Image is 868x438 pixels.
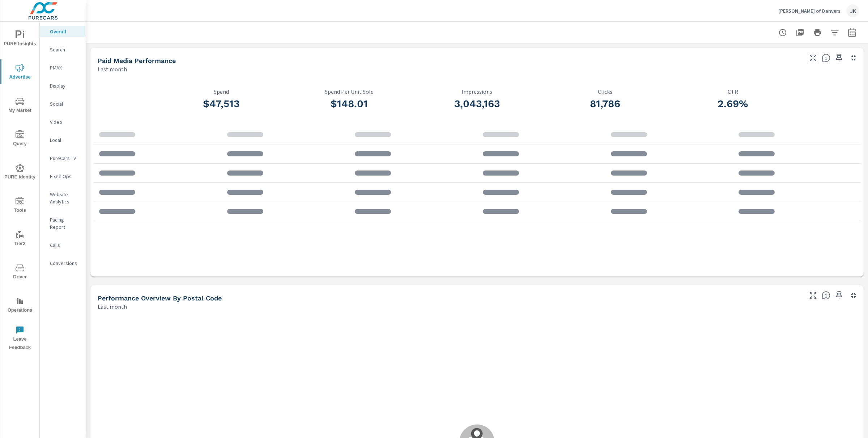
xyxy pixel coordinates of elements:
[3,130,37,148] span: Query
[50,155,80,162] p: PureCars TV
[810,25,825,40] button: Print Report
[413,88,541,95] p: Impressions
[3,64,37,81] span: Advertise
[0,22,39,355] div: nav menu
[50,241,80,249] p: Calls
[3,97,37,115] span: My Market
[822,54,830,62] span: Understand performance metrics over the selected time range.
[40,117,86,127] div: Video
[50,64,80,71] p: PMAX
[848,290,859,301] button: Minimize Widget
[50,136,80,144] p: Local
[413,98,541,110] h3: 3,043,163
[846,4,859,17] div: JK
[822,291,830,300] span: Understand performance data by postal code. Individual postal codes can be selected and expanded ...
[98,57,176,64] h5: Paid Media Performance
[157,98,285,110] h3: $47,513
[40,214,86,232] div: Pacing Report
[50,118,80,126] p: Video
[40,240,86,250] div: Calls
[3,197,37,215] span: Tools
[40,171,86,182] div: Fixed Ops
[98,65,127,73] p: Last month
[3,164,37,181] span: PURE Identity
[778,8,841,14] p: [PERSON_NAME] of Danvers
[285,88,413,95] p: Spend Per Unit Sold
[3,297,37,315] span: Operations
[50,28,80,35] p: Overall
[541,88,669,95] p: Clicks
[40,189,86,207] div: Website Analytics
[3,264,37,281] span: Driver
[40,26,86,37] div: Overall
[541,98,669,110] h3: 81,786
[50,191,80,205] p: Website Analytics
[98,302,127,311] p: Last month
[3,326,37,352] span: Leave Feedback
[50,173,80,180] p: Fixed Ops
[285,98,413,110] h3: $148.01
[40,80,86,91] div: Display
[40,98,86,109] div: Social
[827,25,842,40] button: Apply Filters
[50,82,80,89] p: Display
[845,25,859,40] button: Select Date Range
[807,290,819,301] button: Make Fullscreen
[669,88,797,95] p: CTR
[40,258,86,269] div: Conversions
[40,44,86,55] div: Search
[40,135,86,146] div: Local
[50,216,80,231] p: Pacing Report
[3,30,37,48] span: PURE Insights
[669,98,797,110] h3: 2.69%
[848,52,859,64] button: Minimize Widget
[3,230,37,248] span: Tier2
[833,290,845,301] span: Save this to your personalized report
[50,260,80,267] p: Conversions
[40,153,86,164] div: PureCars TV
[157,88,285,95] p: Spend
[50,46,80,53] p: Search
[807,52,819,64] button: Make Fullscreen
[833,52,845,64] span: Save this to your personalized report
[793,25,807,40] button: "Export Report to PDF"
[50,100,80,108] p: Social
[40,62,86,73] div: PMAX
[98,294,222,302] h5: Performance Overview By Postal Code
